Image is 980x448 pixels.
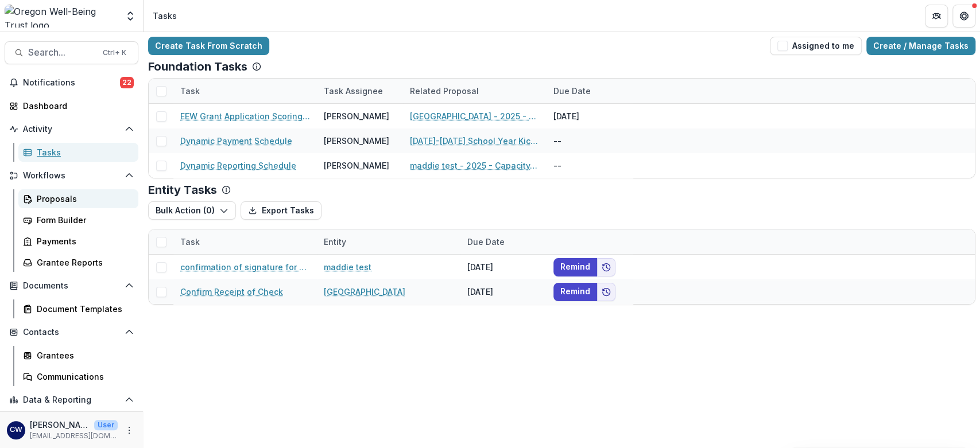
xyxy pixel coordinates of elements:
[553,283,597,301] button: Remind
[324,286,405,298] a: [GEOGRAPHIC_DATA]
[324,159,389,172] div: [PERSON_NAME]
[866,37,975,55] a: Create / Manage Tasks
[180,135,292,147] a: Dynamic Payment Schedule
[547,153,633,178] div: --
[37,256,129,268] div: Grantee Reports
[547,79,633,103] div: Due Date
[547,104,633,128] div: [DATE]
[23,100,129,112] div: Dashboard
[952,5,975,28] button: Get Help
[317,79,403,103] div: Task Assignee
[925,5,948,28] button: Partners
[28,47,96,58] span: Search...
[317,229,460,254] div: Entity
[460,279,547,304] div: [DATE]
[173,229,317,254] div: Task
[460,255,547,279] div: [DATE]
[148,183,217,197] p: Entity Tasks
[94,420,118,430] p: User
[23,328,120,337] span: Contacts
[553,258,597,276] button: Remind
[5,41,138,64] button: Search...
[180,261,310,273] a: confirmation of signature for agreement
[148,60,247,73] p: Foundation Tasks
[460,236,512,248] div: Due Date
[5,96,138,115] a: Dashboard
[18,253,138,272] a: Grantee Reports
[180,286,283,298] a: Confirm Receipt of Check
[5,166,138,185] button: Open Workflows
[37,303,129,315] div: Document Templates
[23,124,120,134] span: Activity
[18,232,138,251] a: Payments
[403,79,547,103] div: Related Proposal
[148,37,269,55] a: Create Task From Scratch
[173,236,207,248] div: Task
[173,79,317,103] div: Task
[547,85,598,97] div: Due Date
[317,236,353,248] div: Entity
[5,391,138,409] button: Open Data & Reporting
[18,143,138,162] a: Tasks
[23,395,120,405] span: Data & Reporting
[120,77,134,88] span: 22
[180,159,296,172] a: Dynamic Reporting Schedule
[324,135,389,147] div: [PERSON_NAME]
[37,235,129,247] div: Payments
[597,283,615,301] button: Add to friends
[460,229,547,254] div: Due Date
[410,110,540,122] a: [GEOGRAPHIC_DATA] - 2025 - Education Employee Well-being Grant Application
[5,276,138,295] button: Open Documents
[324,261,371,273] a: maddie test
[18,189,138,208] a: Proposals
[547,128,633,153] div: --
[410,135,540,147] a: [DATE]-[DATE] School Year Kick Off Event
[241,201,321,220] button: Export Tasks
[148,201,236,220] button: Bulk Action (0)
[37,146,129,158] div: Tasks
[10,426,22,434] div: Cat Willett
[153,10,177,22] div: Tasks
[37,371,129,383] div: Communications
[37,349,129,361] div: Grantees
[173,85,207,97] div: Task
[5,323,138,341] button: Open Contacts
[18,346,138,365] a: Grantees
[23,78,120,88] span: Notifications
[30,431,118,441] p: [EMAIL_ADDRESS][DOMAIN_NAME]
[5,5,118,28] img: Oregon Well-Being Trust logo
[18,299,138,318] a: Document Templates
[18,367,138,386] a: Communications
[122,5,138,28] button: Open entity switcher
[5,73,138,92] button: Notifications22
[180,110,310,122] a: EEW Grant Application Scoring Rubric
[37,193,129,205] div: Proposals
[770,37,862,55] button: Assigned to me
[403,85,486,97] div: Related Proposal
[23,171,120,181] span: Workflows
[37,214,129,226] div: Form Builder
[18,211,138,229] a: Form Builder
[317,85,390,97] div: Task Assignee
[100,46,129,59] div: Ctrl + K
[5,120,138,138] button: Open Activity
[30,419,90,431] p: [PERSON_NAME]
[122,423,136,437] button: More
[148,7,181,24] nav: breadcrumb
[410,159,540,172] a: maddie test - 2025 - Capacity-Building Grant Application
[597,258,615,276] button: Add to friends
[23,281,120,291] span: Documents
[324,110,389,122] div: [PERSON_NAME]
